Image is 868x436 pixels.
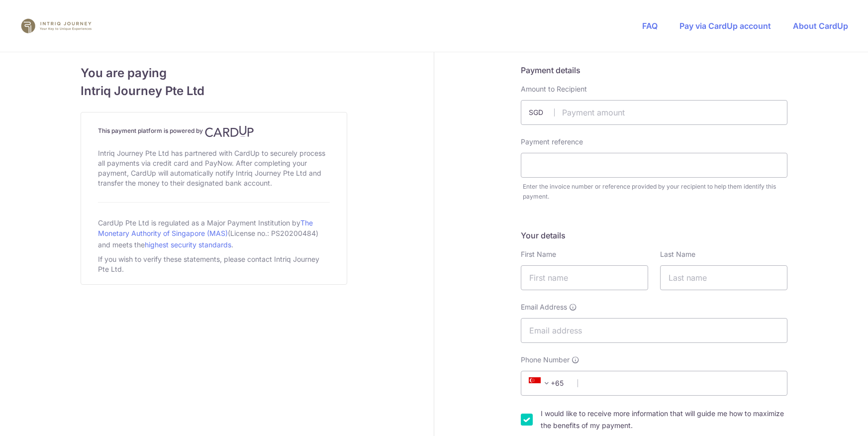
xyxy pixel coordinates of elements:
input: Email address [521,318,787,343]
div: If you wish to verify these statements, please contact Intriq Journey Pte Ltd. [98,252,330,276]
div: Intriq Journey Pte Ltd has partnered with CardUp to securely process all payments via credit card... [98,146,330,190]
span: Phone Number [521,355,570,365]
span: Intriq Journey Pte Ltd [81,82,347,100]
input: Payment amount [521,100,787,125]
span: +65 [529,377,553,389]
div: Enter the invoice number or reference provided by your recipient to help them identify this payment. [523,182,787,202]
a: Pay via CardUp account [679,21,771,31]
span: SGD [529,108,555,117]
label: First Name [521,249,556,259]
span: +65 [526,377,571,389]
input: Last name [660,265,787,290]
a: About CardUp [793,21,848,31]
h5: Payment details [521,64,787,76]
span: Email Address [521,302,567,312]
h4: This payment platform is powered by [98,125,330,137]
label: I would like to receive more information that will guide me how to maximize the benefits of my pa... [541,408,787,432]
h5: Your details [521,229,787,241]
label: Amount to Recipient [521,84,587,94]
label: Last Name [660,249,695,259]
input: First name [521,265,648,290]
span: You are paying [81,64,347,82]
img: CardUp [205,125,254,137]
div: CardUp Pte Ltd is regulated as a Major Payment Institution by (License no.: PS20200484) and meets... [98,215,330,252]
label: Payment reference [521,137,583,147]
a: FAQ [642,21,658,31]
a: highest security standards [145,240,231,249]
